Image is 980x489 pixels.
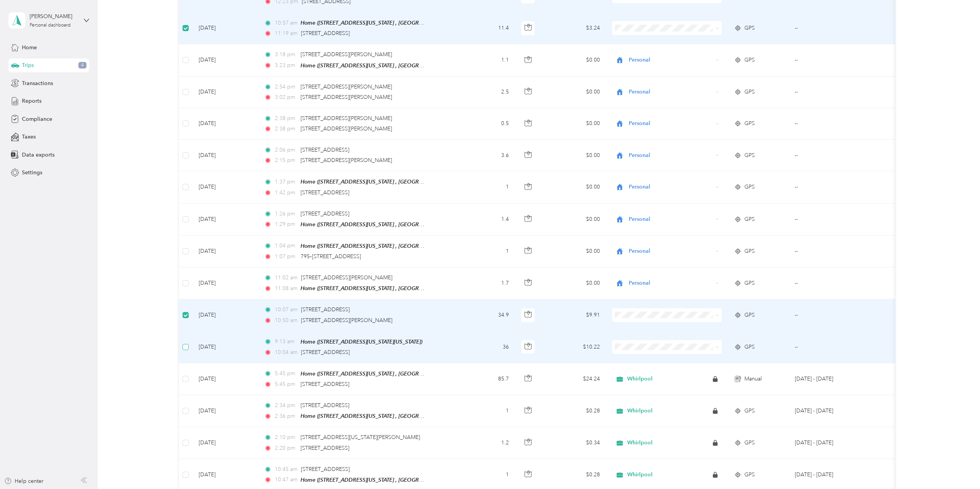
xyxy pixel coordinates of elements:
td: [DATE] [193,427,258,459]
span: GPS [744,119,755,128]
td: $0.00 [545,140,606,171]
td: [DATE] [193,363,258,395]
td: 34.9 [458,299,515,331]
span: GPS [744,439,755,447]
span: [STREET_ADDRESS][PERSON_NAME] [301,157,392,164]
span: 11:02 am [275,274,297,282]
td: 1 [458,171,515,203]
span: Home ([STREET_ADDRESS][US_STATE] , [GEOGRAPHIC_DATA], [GEOGRAPHIC_DATA]) [301,221,511,228]
td: [DATE] [193,77,258,108]
td: Jul 1 - 31, 2025 [789,427,868,459]
span: Settings [22,169,42,177]
td: -- [789,235,868,267]
span: Personal [629,183,713,191]
td: [DATE] [193,108,258,140]
span: [STREET_ADDRESS][PERSON_NAME] [301,317,392,324]
span: 10:57 am [275,19,297,27]
span: 795–[STREET_ADDRESS] [301,253,361,260]
span: 3:02 pm [275,93,297,102]
span: GPS [744,311,755,319]
span: Whirlpool [627,471,653,478]
td: 3.6 [458,140,515,171]
span: 9:13 am [275,337,297,346]
span: [STREET_ADDRESS] [301,210,349,217]
td: 0.5 [458,108,515,140]
td: 36 [458,331,515,363]
td: Jul 1 - 31, 2025 [789,395,868,427]
td: [DATE] [193,395,258,427]
span: Reports [22,97,42,105]
td: $3.24 [545,12,606,44]
span: Home ([STREET_ADDRESS][US_STATE][US_STATE]) [301,339,422,345]
td: $0.00 [545,44,606,76]
span: 2:15 pm [275,156,297,165]
td: Jul 1 - 31, 2025 [789,363,868,395]
td: -- [789,44,868,76]
span: Personal [629,56,713,64]
span: GPS [744,151,755,160]
span: 10:47 am [275,476,297,484]
span: 5:45 pm [275,369,297,378]
td: [DATE] [193,267,258,299]
span: [STREET_ADDRESS][PERSON_NAME] [301,125,392,132]
span: GPS [744,343,755,351]
span: 2:54 pm [275,83,297,91]
span: Home ([STREET_ADDRESS][US_STATE] , [GEOGRAPHIC_DATA], [GEOGRAPHIC_DATA]) [301,62,511,69]
span: Compliance [22,115,52,123]
span: 1:07 pm [275,252,297,261]
td: $0.34 [545,427,606,459]
td: -- [789,77,868,108]
td: -- [789,204,868,235]
span: Home ([STREET_ADDRESS][US_STATE] , [GEOGRAPHIC_DATA], [GEOGRAPHIC_DATA]) [301,413,511,419]
td: 1 [458,395,515,427]
span: Personal [629,151,713,160]
span: Personal [629,119,713,128]
span: [STREET_ADDRESS][PERSON_NAME] [301,115,392,122]
td: -- [789,108,868,140]
span: Personal [629,88,713,96]
td: 1 [458,235,515,267]
div: Personal dashboard [30,23,71,28]
span: 11:08 am [275,284,297,293]
span: 10:07 am [275,305,297,314]
span: 5:45 pm [275,380,297,389]
td: -- [789,140,868,171]
span: [STREET_ADDRESS][PERSON_NAME] [301,274,392,281]
td: -- [789,299,868,331]
td: [DATE] [193,12,258,44]
span: Home ([STREET_ADDRESS][US_STATE] , [GEOGRAPHIC_DATA], [GEOGRAPHIC_DATA]) [301,179,511,185]
span: 1:42 pm [275,189,297,197]
span: GPS [744,215,755,224]
td: $0.28 [545,395,606,427]
span: [STREET_ADDRESS] [301,30,350,37]
span: 2:38 pm [275,114,297,123]
span: [STREET_ADDRESS] [301,306,350,313]
span: 2:34 pm [275,401,297,410]
span: [STREET_ADDRESS] [301,466,350,472]
td: 11.4 [458,12,515,44]
span: 10:50 am [275,316,297,325]
td: -- [789,12,868,44]
span: Manual [744,375,762,383]
span: [STREET_ADDRESS] [301,445,349,451]
td: 1.4 [458,204,515,235]
span: [STREET_ADDRESS] [301,402,349,409]
td: [DATE] [193,235,258,267]
td: -- [789,267,868,299]
td: $0.00 [545,204,606,235]
span: [STREET_ADDRESS][PERSON_NAME] [301,94,392,100]
span: Data exports [22,151,55,159]
td: 1.2 [458,427,515,459]
td: 2.5 [458,77,515,108]
td: [DATE] [193,204,258,235]
span: Transactions [22,79,53,87]
td: [DATE] [193,171,258,203]
span: 1:37 pm [275,178,297,186]
td: 1.7 [458,267,515,299]
iframe: Everlance-gr Chat Button Frame [937,446,980,489]
span: 10:04 am [275,348,297,357]
td: -- [789,331,868,363]
span: 2:20 pm [275,444,297,452]
span: Home ([STREET_ADDRESS][US_STATE] , [GEOGRAPHIC_DATA], [GEOGRAPHIC_DATA]) [301,20,511,26]
td: 85.7 [458,363,515,395]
